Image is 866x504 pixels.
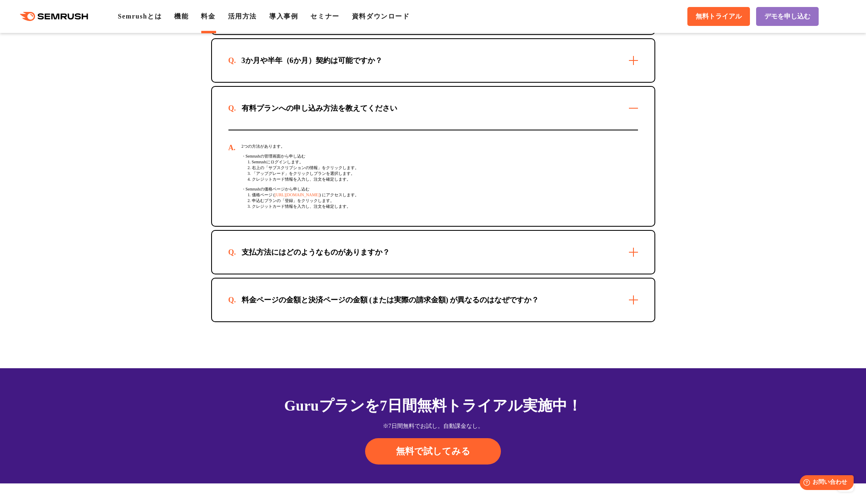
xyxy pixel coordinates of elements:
div: ・Semrushの価格ページから申し込む [242,186,638,192]
a: Semrushとは [118,13,162,20]
a: 資料ダウンロード [352,13,410,20]
a: 導入事例 [269,13,298,20]
a: [URL][DOMAIN_NAME] [275,193,319,197]
div: 2. 右上の「サブスクリプションの情報」をクリックします。 [242,165,638,171]
span: 無料トライアル実施中！ [417,397,582,414]
span: デモを申し込む [764,12,810,21]
div: ※7日間無料でお試し。自動課金なし。 [211,422,655,430]
span: 無料トライアル [696,12,742,21]
div: 2つの方法があります。 [242,144,638,149]
div: 2. 申込むプランの「登録」をクリックします。 [242,198,638,204]
div: 1. Semrushにログインします。 [242,159,638,165]
a: 無料トライアル [687,7,750,26]
div: 3か月や半年（6か月）契約は可能ですか？ [228,56,396,65]
iframe: Help widget launcher [793,472,857,495]
a: デモを申し込む [756,7,819,26]
div: 料金ページの金額と決済ページの金額 (または実際の請求金額) が異なるのはなぜですか？ [228,295,552,305]
div: 1. 価格ページ ( ) にアクセスします。 [242,192,638,198]
a: 機能 [174,13,189,20]
span: 無料で試してみる [396,445,470,458]
a: セミナー [310,13,339,20]
a: 活用方法 [228,13,257,20]
a: 無料で試してみる [365,438,501,465]
div: 有料プランへの申し込み方法を教えてください [228,103,410,113]
a: 料金 [201,13,215,20]
div: 4. クレジットカード情報を入力し、注文を確定します。 [242,177,638,182]
div: Guruプランを7日間 [211,395,655,417]
div: 支払方法にはどのようなものがありますか？ [228,247,403,257]
div: 3. 「アップグレード」をクリックしプランを選択します。 [242,171,638,177]
div: 3. クレジットカード情報を入力し、注文を確定します。 [242,204,638,209]
div: ・Semrushの管理画面から申し込む [242,153,638,159]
